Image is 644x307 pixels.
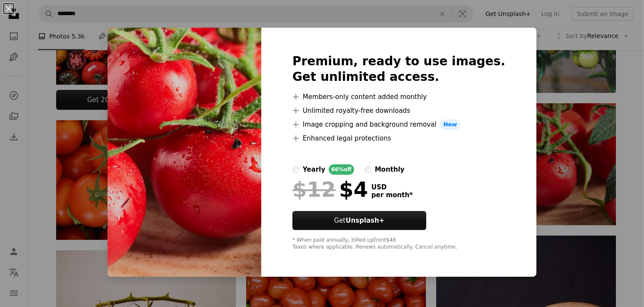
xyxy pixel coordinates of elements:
[329,164,354,175] div: 66% off
[303,164,325,175] div: yearly
[292,166,299,173] input: yearly66%off
[440,119,461,130] span: New
[371,191,413,199] span: per month *
[108,28,261,277] img: premium_photo-1726138646616-ec9fb0277048
[371,183,413,191] span: USD
[346,217,384,224] strong: Unsplash+
[292,133,505,144] li: Enhanced legal protections
[292,237,505,251] div: * When paid annually, billed upfront $48 Taxes where applicable. Renews automatically. Cancel any...
[292,92,505,102] li: Members-only content added monthly
[292,178,336,201] span: $12
[292,119,505,130] li: Image cropping and background removal
[292,106,505,116] li: Unlimited royalty-free downloads
[292,178,368,201] div: $4
[292,54,505,85] h2: Premium, ready to use images. Get unlimited access.
[292,211,426,230] button: GetUnsplash+
[365,166,371,173] input: monthly
[375,164,405,175] div: monthly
